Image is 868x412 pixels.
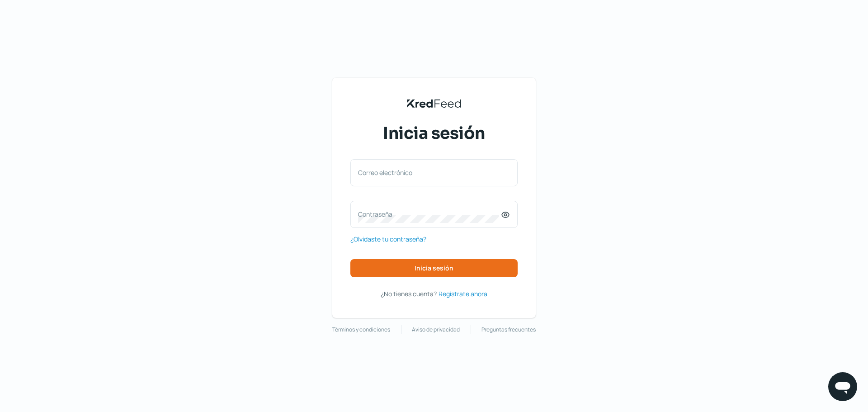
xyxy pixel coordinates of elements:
[358,168,501,177] label: Correo electrónico
[415,265,453,271] span: Inicia sesión
[350,259,518,277] button: Inicia sesión
[381,289,437,298] span: ¿No tienes cuenta?
[481,325,536,335] a: Preguntas frecuentes
[350,233,426,245] a: ¿Olvidaste tu contraseña?
[834,378,852,396] img: chatIcon
[439,288,487,299] a: Regístrate ahora
[358,210,501,218] label: Contraseña
[412,325,460,335] a: Aviso de privacidad
[332,325,390,335] a: Términos y condiciones
[383,122,485,145] span: Inicia sesión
